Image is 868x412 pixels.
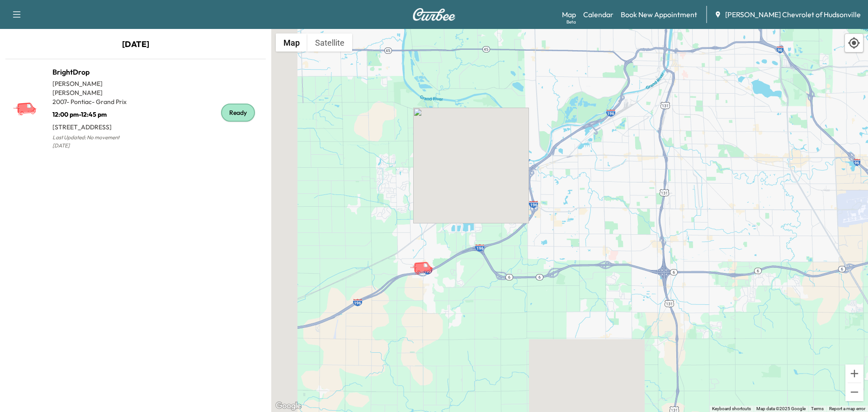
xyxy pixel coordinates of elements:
h1: BrightDrop [52,66,136,77]
p: Last Updated: No movement [DATE] [52,132,136,152]
img: Curbee Logo [412,8,456,21]
button: Zoom out [845,383,863,401]
p: [STREET_ADDRESS] [52,119,136,132]
a: Book New Appointment [621,9,697,20]
div: Beta [566,19,576,25]
a: Terms (opens in new tab) [811,406,824,411]
span: [PERSON_NAME] Chevrolet of Hudsonville [725,9,861,20]
p: 2007 - Pontiac - Grand Prix [52,97,136,106]
button: Keyboard shortcuts [712,406,751,412]
button: Show satellite imagery [307,33,352,52]
a: Report a map error [829,406,865,411]
img: Google [274,400,303,412]
gmp-advanced-marker: BrightDrop [410,252,441,268]
p: 12:00 pm - 12:45 pm [52,106,136,119]
p: [PERSON_NAME] [PERSON_NAME] [52,79,136,97]
button: Show street map [276,33,307,52]
button: Zoom in [845,365,863,383]
a: MapBeta [562,9,576,20]
a: Calendar [583,9,613,20]
a: Open this area in Google Maps (opens a new window) [274,400,303,412]
div: Ready [221,104,255,122]
div: Recenter map [844,33,863,52]
span: Map data ©2025 Google [756,406,806,411]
